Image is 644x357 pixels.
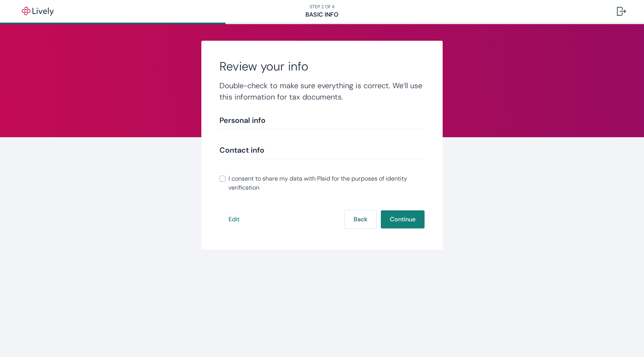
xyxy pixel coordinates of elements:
h4: Double-check to make sure everything is correct. We’ll use this information for tax documents. [219,80,425,103]
div: Personal info [219,115,425,126]
button: Edit [219,210,248,228]
button: Continue [381,210,425,228]
div: Contact info [219,144,425,156]
h2: Review your info [219,59,425,74]
button: Log out [611,2,632,20]
button: Back [345,210,376,228]
span: I consent to share my data with Plaid for the purposes of identity verification [228,174,425,192]
img: Lively [17,7,59,16]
